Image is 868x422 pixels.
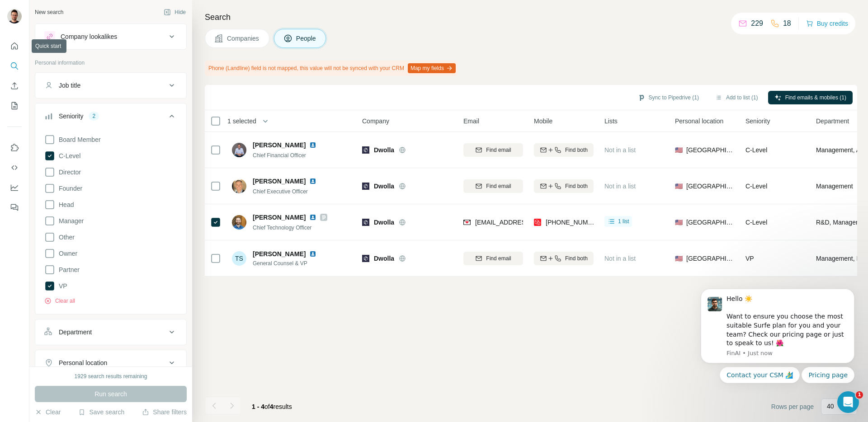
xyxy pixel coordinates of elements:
span: Find email [486,146,511,154]
button: Department [35,321,186,343]
span: Companies [227,34,260,43]
span: Find email [486,182,511,190]
span: Find emails & mobiles (1) [785,94,846,102]
button: Find email [463,179,523,193]
button: Add to list (1) [709,91,764,104]
span: C-Level [745,219,767,226]
img: provider findymail logo [463,218,471,227]
button: Clear [35,408,61,417]
button: Feedback [7,199,22,216]
span: [GEOGRAPHIC_DATA] [686,218,735,227]
button: Save search [78,408,124,417]
img: provider prospeo logo [534,218,541,227]
span: Seniority [745,117,770,126]
button: Hide [157,5,192,19]
span: 🇺🇸 [675,218,683,227]
span: 1 selected [227,117,256,126]
span: [PHONE_NUMBER] [546,219,603,226]
span: People [296,34,317,43]
span: Chief Technology Officer [253,225,311,231]
div: TS [232,251,246,266]
span: Owner [55,249,77,258]
img: Avatar [232,215,246,230]
button: My lists [7,98,22,114]
p: Personal information [35,59,187,67]
span: 1 list [618,217,629,225]
button: Buy credits [806,17,848,30]
img: Avatar [7,9,22,23]
button: Map my fields [408,63,456,73]
span: General Counsel & VP [253,259,327,267]
button: Sync to Pipedrive (1) [632,91,705,104]
span: Head [55,200,74,209]
span: Find both [565,254,588,263]
button: Use Surfe API [7,159,22,176]
div: New search [35,8,63,16]
span: Dwolla [374,218,394,227]
span: 🇺🇸 [675,145,683,155]
span: Find both [565,182,588,190]
span: 🇺🇸 [675,182,683,191]
p: 229 [751,18,763,29]
img: Logo of Dwolla [362,183,369,190]
span: C-Level [745,183,767,190]
button: Find both [534,143,594,157]
span: Mobile [534,117,552,126]
span: Lists [604,117,618,126]
iframe: Intercom notifications message [687,259,868,398]
img: Avatar [232,143,246,157]
span: [EMAIL_ADDRESS][DOMAIN_NAME] [475,219,582,226]
iframe: Intercom live chat [837,391,859,413]
span: 1 [856,391,863,399]
h4: Search [205,11,857,23]
button: Find both [534,179,594,193]
span: Partner [55,265,80,274]
span: 4 [270,403,274,410]
span: C-Level [55,151,80,160]
span: results [252,403,292,410]
div: Personal location [59,358,107,367]
button: Dashboard [7,179,22,196]
button: Clear all [44,297,75,305]
span: Chief Executive Officer [253,188,308,195]
span: Management [816,182,853,191]
button: Share filters [142,408,187,417]
span: Chief Financial Officer [253,152,306,159]
span: Other [55,233,75,242]
span: Not in a list [604,183,636,190]
p: 18 [783,18,791,29]
span: Company [362,117,389,126]
p: 40 [827,402,834,411]
span: Founder [55,184,82,193]
span: C-Level [745,146,767,154]
span: Dwolla [374,254,394,263]
button: Find emails & mobiles (1) [768,91,853,104]
button: Enrich CSV [7,78,22,94]
span: [GEOGRAPHIC_DATA] [686,145,735,155]
span: Manager [55,216,84,225]
div: 1929 search results remaining [75,372,147,380]
span: [PERSON_NAME] [253,249,306,258]
span: [PERSON_NAME] [253,177,306,186]
span: Not in a list [604,146,636,154]
button: Find both [534,252,594,265]
div: Department [59,328,92,337]
button: Company lookalikes [35,26,186,47]
span: Personal location [675,117,723,126]
button: Use Surfe on LinkedIn [7,140,22,156]
img: LinkedIn logo [309,214,316,221]
button: Find email [463,252,523,265]
button: Quick start [7,38,22,54]
span: VP [745,255,754,262]
button: Personal location [35,352,186,374]
span: Director [55,168,81,177]
button: Find email [463,143,523,157]
button: Job title [35,75,186,96]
